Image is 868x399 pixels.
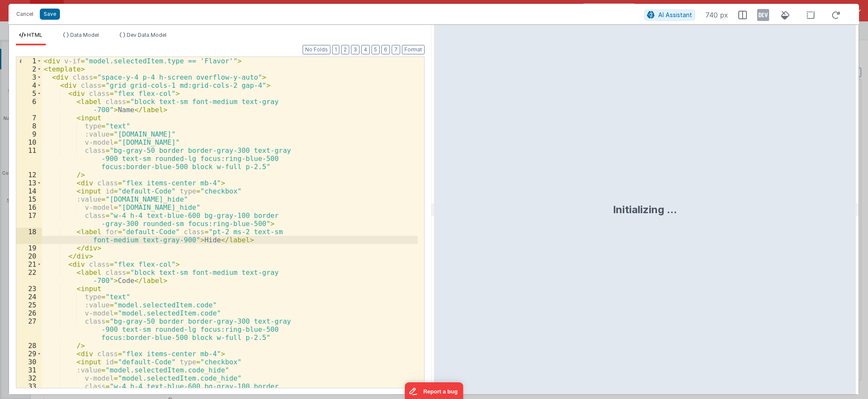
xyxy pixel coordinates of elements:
div: 8 [16,122,42,130]
div: 20 [16,252,42,260]
div: 23 [16,285,42,293]
span: Data Model [70,32,99,38]
div: 28 [16,342,42,350]
div: 27 [16,317,42,342]
div: 24 [16,293,42,301]
button: Cancel [12,8,38,20]
div: 4 [16,81,42,89]
button: 3 [351,45,360,54]
button: 2 [341,45,349,54]
div: 7 [16,114,42,122]
button: No Folds [303,45,330,54]
div: 14 [16,187,42,195]
button: AI Assistant [644,9,695,21]
div: 17 [16,211,42,228]
div: 16 [16,203,42,211]
span: HTML [27,32,42,38]
div: 6 [16,98,42,114]
div: 2 [16,65,42,73]
div: 18 [16,228,42,244]
div: 12 [16,171,42,179]
div: 25 [16,301,42,309]
div: 13 [16,179,42,187]
button: Save [40,9,60,20]
span: 740 px [705,10,728,20]
div: 21 [16,260,42,268]
div: 30 [16,358,42,366]
div: 1 [16,57,42,65]
button: 1 [332,45,339,54]
div: 10 [16,138,42,146]
div: 9 [16,130,42,138]
button: 7 [392,45,400,54]
div: 3 [16,73,42,81]
div: 26 [16,309,42,317]
div: Initializing ... [613,203,677,217]
div: 11 [16,146,42,171]
button: Format [402,45,425,54]
button: 5 [372,45,380,54]
div: 15 [16,195,42,203]
div: 33 [16,382,42,399]
div: 5 [16,89,42,98]
div: 29 [16,350,42,358]
button: 4 [361,45,370,54]
span: Dev Data Model [127,32,166,38]
div: 22 [16,268,42,285]
div: 31 [16,366,42,374]
button: 6 [381,45,390,54]
span: AI Assistant [658,11,692,18]
div: 32 [16,374,42,382]
div: 19 [16,244,42,252]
